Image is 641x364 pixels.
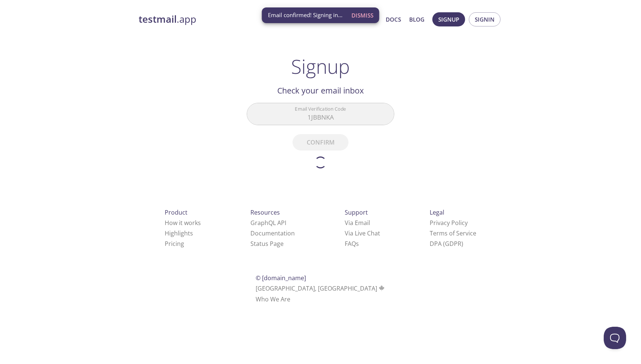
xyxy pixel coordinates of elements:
span: Support [345,208,368,216]
button: Signin [469,12,501,26]
a: testmail.app [139,13,314,26]
span: © [DOMAIN_NAME] [256,274,306,282]
a: DPA (GDPR) [430,240,463,248]
a: Status Page [250,240,284,248]
span: Signup [438,15,459,24]
a: Via Email [345,219,370,227]
span: Signin [475,15,495,24]
a: Via Live Chat [345,229,380,237]
a: Highlights [165,229,193,237]
a: FAQ [345,240,359,248]
h2: Check your email inbox [247,84,394,97]
span: s [356,240,359,248]
iframe: Help Scout Beacon - Open [604,327,626,349]
a: Terms of Service [430,229,476,237]
span: Legal [430,208,444,216]
span: Dismiss [351,10,373,20]
span: Email confirmed! Signing in... [268,11,342,19]
span: Product [165,208,187,216]
a: Who We Are [256,295,290,303]
span: [GEOGRAPHIC_DATA], [GEOGRAPHIC_DATA] [256,284,386,292]
a: Documentation [250,229,295,237]
a: Privacy Policy [430,219,468,227]
a: Docs [386,15,401,24]
a: GraphQL API [250,219,286,227]
button: Signup [432,12,465,26]
strong: testmail [139,13,177,26]
a: How it works [165,219,201,227]
h1: Signup [291,55,350,77]
a: Blog [409,15,424,24]
a: Pricing [165,240,184,248]
span: Resources [250,208,280,216]
button: Dismiss [348,8,376,22]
